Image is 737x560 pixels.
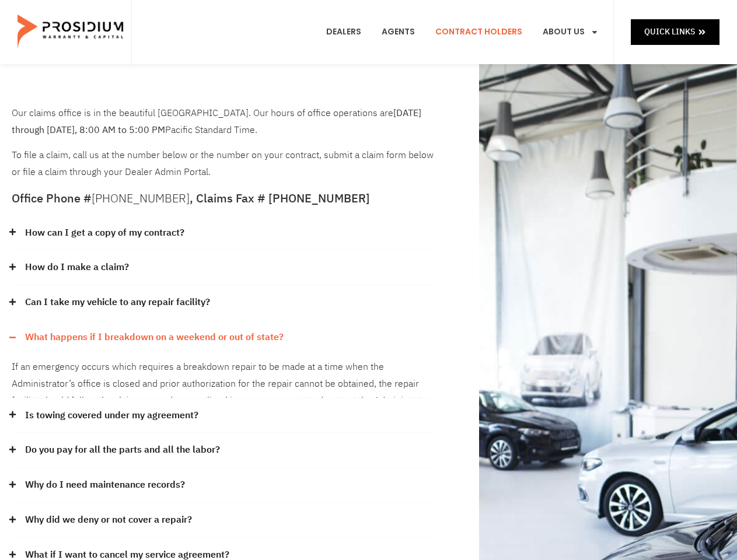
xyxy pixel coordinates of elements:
[631,19,719,44] a: Quick Links
[12,503,435,538] div: Why did we deny or not cover a repair?
[25,329,284,346] a: What happens if I breakdown on a weekend or out of state?
[25,512,192,528] a: Why did we deny or not cover a repair?
[317,10,607,54] nav: Menu
[25,407,198,424] a: Is towing covered under my agreement?
[12,105,435,181] div: To file a claim, call us at the number below or the number on your contract, submit a claim form ...
[12,468,435,503] div: Why do I need maintenance records?
[373,10,424,54] a: Agents
[12,216,435,251] div: How can I get a copy of my contract?
[12,106,421,137] b: [DATE] through [DATE], 8:00 AM to 5:00 PM
[25,477,185,494] a: Why do I need maintenance records?
[12,320,435,355] div: What happens if I breakdown on a weekend or out of state?
[12,250,435,285] div: How do I make a claim?
[317,10,370,54] a: Dealers
[12,105,435,139] p: Our claims office is in the beautiful [GEOGRAPHIC_DATA]. Our hours of office operations are Pacif...
[644,24,695,39] span: Quick Links
[25,259,129,276] a: How do I make a claim?
[92,190,190,207] a: [PHONE_NUMBER]
[427,10,531,54] a: Contract Holders
[25,442,220,459] a: Do you pay for all the parts and all the labor?
[25,294,210,311] a: Can I take my vehicle to any repair facility?
[534,10,607,54] a: About Us
[12,398,435,433] div: Is towing covered under my agreement?
[12,433,435,468] div: Do you pay for all the parts and all the labor?
[12,355,435,398] div: What happens if I breakdown on a weekend or out of state?
[12,285,435,320] div: Can I take my vehicle to any repair facility?
[12,192,435,204] h5: Office Phone # , Claims Fax # [PHONE_NUMBER]
[25,225,184,242] a: How can I get a copy of my contract?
